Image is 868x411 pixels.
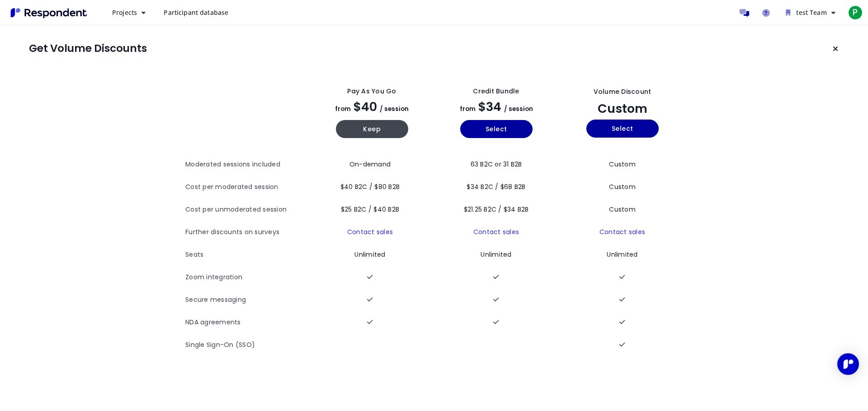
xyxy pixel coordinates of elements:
button: Projects [105,5,153,21]
button: Keep current plan [826,40,844,58]
span: $40 [354,98,377,115]
th: Moderated sessions included [185,153,310,176]
span: $21.25 B2C / $34 B2B [464,205,529,214]
a: Contact sales [599,227,645,236]
h1: Get Volume Discounts [29,42,147,55]
span: Custom [609,205,636,214]
span: Unlimited [481,250,511,259]
span: Projects [112,8,137,17]
span: Custom [609,160,636,169]
button: Select yearly basic plan [460,120,533,138]
div: Volume Discount [594,87,651,97]
a: Help and support [757,4,775,22]
span: / session [504,105,533,113]
th: Cost per unmoderated session [185,199,310,221]
button: P [846,5,864,21]
a: Contact sales [473,227,519,236]
span: 63 B2C or 31 B2B [471,160,522,169]
th: Zoom integration [185,266,310,289]
span: from [460,105,476,113]
div: Credit Bundle [473,87,519,96]
span: Custom [598,100,647,117]
span: $25 B2C / $40 B2B [341,205,399,214]
a: Contact sales [347,227,393,236]
span: $34 B2C / $68 B2B [467,182,525,191]
span: On-demand [349,160,391,169]
span: from [335,105,351,113]
span: Unlimited [354,250,385,259]
span: $40 B2C / $80 B2B [340,182,400,191]
a: Message participants [735,4,753,22]
img: Respondent [7,5,90,20]
div: Open Intercom Messenger [837,353,859,375]
th: Secure messaging [185,289,310,311]
th: NDA agreements [185,311,310,334]
th: Further discounts on surveys [185,221,310,244]
button: Select yearly custom_static plan [586,120,659,138]
span: $34 [478,98,501,115]
th: Cost per moderated session [185,176,310,199]
th: Seats [185,244,310,266]
span: Custom [609,182,636,191]
a: Participant database [156,5,236,21]
span: / session [380,105,409,113]
span: Unlimited [607,250,637,259]
span: Participant database [164,8,228,17]
span: test Team [796,8,826,17]
div: Pay as you go [347,87,396,96]
span: P [848,5,863,20]
th: Single Sign-On (SSO) [185,334,310,356]
button: Keep current yearly payg plan [336,120,408,138]
button: test Team [778,5,843,21]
